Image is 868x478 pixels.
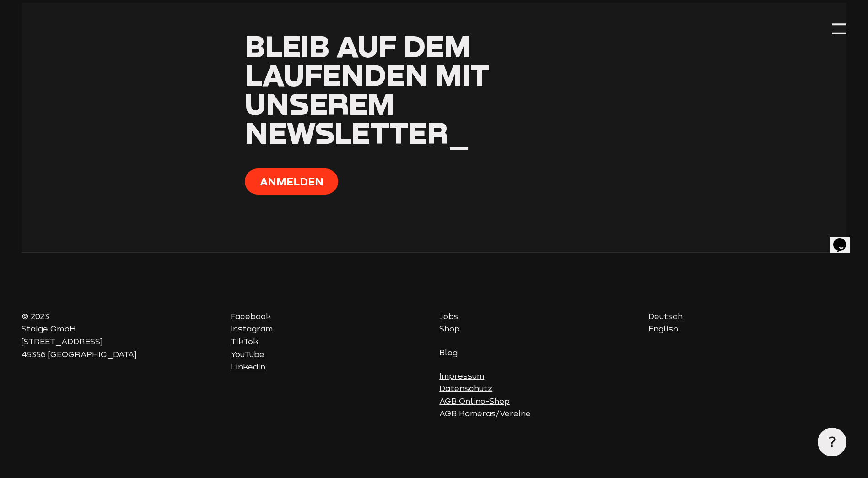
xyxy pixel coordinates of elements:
[439,371,484,380] a: Impressum
[231,324,273,333] a: Instagram
[231,337,258,346] a: TikTok
[439,384,492,393] a: Datenschutz
[439,397,510,406] a: AGB Online-Shop
[830,225,859,253] iframe: chat widget
[231,350,264,359] a: YouTube
[231,312,271,321] a: Facebook
[439,312,458,321] a: Jobs
[231,362,265,371] a: LinkedIn
[245,114,469,150] span: Newsletter_
[22,310,220,361] p: © 2023 Staige GmbH [STREET_ADDRESS] 45356 [GEOGRAPHIC_DATA]
[245,28,490,121] span: Bleib auf dem Laufenden mit unserem
[648,324,678,333] a: English
[439,348,458,357] a: Blog
[648,312,683,321] a: Deutsch
[439,409,531,418] a: AGB Kameras/Vereine
[439,324,460,333] a: Shop
[245,168,338,195] button: Anmelden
